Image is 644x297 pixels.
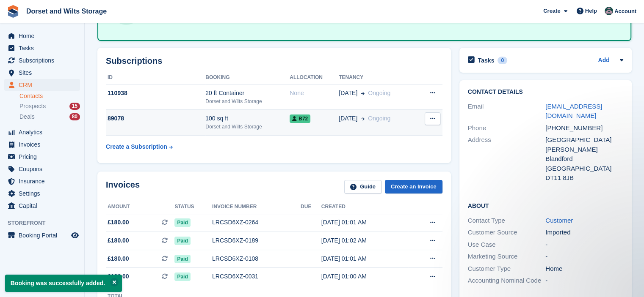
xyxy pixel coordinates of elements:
div: Contact Type [468,216,546,226]
div: Accounting Nominal Code [468,276,546,286]
div: Marketing Source [468,252,546,262]
th: Created [321,200,409,214]
a: menu [4,163,80,175]
th: Booking [205,71,290,84]
span: Prospects [19,102,46,110]
a: menu [4,139,80,150]
a: menu [4,126,80,138]
div: Blandford [545,154,623,164]
span: Subscriptions [19,54,69,66]
div: Use Case [468,240,546,250]
span: Paid [174,255,190,263]
div: 15 [69,103,80,110]
span: Coupons [19,163,69,175]
div: DT11 8JB [545,173,623,183]
a: menu [4,229,80,241]
div: [DATE] 01:01 AM [321,254,409,263]
span: [DATE] [339,114,357,123]
div: - [545,252,623,262]
div: Dorset and Wilts Storage [205,98,290,105]
div: LRCSD6XZ-0108 [212,254,301,263]
span: B72 [290,114,310,123]
span: £180.00 [108,236,129,245]
span: Insurance [19,175,69,187]
div: LRCSD6XZ-0264 [212,218,301,227]
span: Paid [174,272,190,281]
div: Address [468,135,546,183]
div: [DATE] 01:02 AM [321,236,409,245]
span: Storefront [8,219,84,227]
th: Amount [106,200,174,214]
div: Email [468,102,546,121]
a: Customer [545,217,573,224]
div: - [545,276,623,286]
div: Imported [545,228,623,237]
div: Customer Source [468,228,546,237]
th: Due [301,200,321,214]
span: Home [19,30,69,42]
th: Invoice number [212,200,301,214]
div: Phone [468,123,546,133]
span: Ongoing [368,90,390,96]
h2: About [468,201,623,210]
span: Pricing [19,151,69,163]
a: [EMAIL_ADDRESS][DOMAIN_NAME] [545,103,602,120]
span: Capital [19,200,69,212]
h2: Tasks [478,57,495,64]
div: LRCSD6XZ-0031 [212,272,301,281]
span: Paid [174,237,190,245]
div: [GEOGRAPHIC_DATA] [545,135,623,145]
div: 0 [498,57,507,64]
span: CRM [19,79,69,91]
span: £180.00 [108,218,129,227]
img: Steph Chick [605,7,613,15]
a: Contacts [19,92,80,100]
span: [DATE] [339,89,357,98]
span: Tasks [19,42,69,54]
a: menu [4,175,80,187]
div: LRCSD6XZ-0189 [212,236,301,245]
span: Sites [19,67,69,79]
a: menu [4,67,80,79]
div: [DATE] 01:00 AM [321,272,409,281]
div: [DATE] 01:01 AM [321,218,409,227]
a: Create a Subscription [106,139,173,155]
th: Allocation [290,71,339,84]
div: Dorset and Wilts Storage [205,123,290,131]
th: Tenancy [339,71,416,84]
th: Status [174,200,212,214]
div: 100 sq ft [205,114,290,123]
span: Create [543,7,560,15]
a: menu [4,54,80,66]
h2: Invoices [106,180,140,194]
a: menu [4,200,80,212]
a: menu [4,151,80,163]
h2: Contact Details [468,89,623,95]
div: 89078 [106,114,205,123]
span: Booking Portal [19,229,69,241]
div: [PHONE_NUMBER] [545,123,623,133]
th: ID [106,71,205,84]
span: Paid [174,218,190,227]
div: - [545,240,623,250]
div: [GEOGRAPHIC_DATA] [545,164,623,174]
a: Dorset and Wilts Storage [23,4,110,18]
div: [PERSON_NAME] [545,145,623,155]
span: Account [614,7,636,16]
h2: Subscriptions [106,56,442,66]
span: £180.00 [108,254,129,263]
div: Customer Type [468,264,546,274]
a: menu [4,188,80,199]
a: menu [4,79,80,91]
span: Invoices [19,139,69,150]
div: Home [545,264,623,274]
a: menu [4,30,80,42]
img: stora-icon-8386f47178a22dfd0bd8f6a31ec36ba5ce8667c1dd55bd0f319d3a0aa187defe.svg [7,5,19,18]
span: Deals [19,113,35,121]
span: Ongoing [368,115,390,122]
div: Create a Subscription [106,142,167,151]
a: Add [598,56,609,65]
div: 80 [69,113,80,120]
div: 20 ft Container [205,89,290,98]
a: menu [4,42,80,54]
